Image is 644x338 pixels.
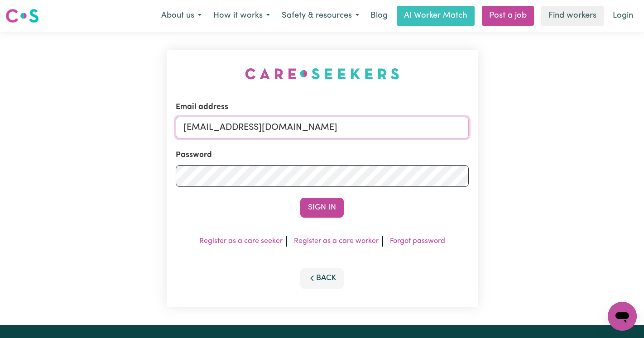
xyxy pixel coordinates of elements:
[294,238,379,245] a: Register as a care worker
[176,149,212,161] label: Password
[155,6,207,25] button: About us
[607,6,639,26] a: Login
[300,268,344,288] button: Back
[608,302,637,331] iframe: Button to launch messaging window
[300,198,344,218] button: Sign In
[199,238,283,245] a: Register as a care seeker
[5,8,39,24] img: Careseekers logo
[390,238,445,245] a: Forgot password
[176,101,228,113] label: Email address
[365,6,393,26] a: Blog
[482,6,534,26] a: Post a job
[276,6,365,25] button: Safety & resources
[176,117,469,138] input: Email address
[207,6,276,25] button: How it works
[541,6,604,26] a: Find workers
[397,6,475,26] a: AI Worker Match
[5,5,39,26] a: Careseekers logo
